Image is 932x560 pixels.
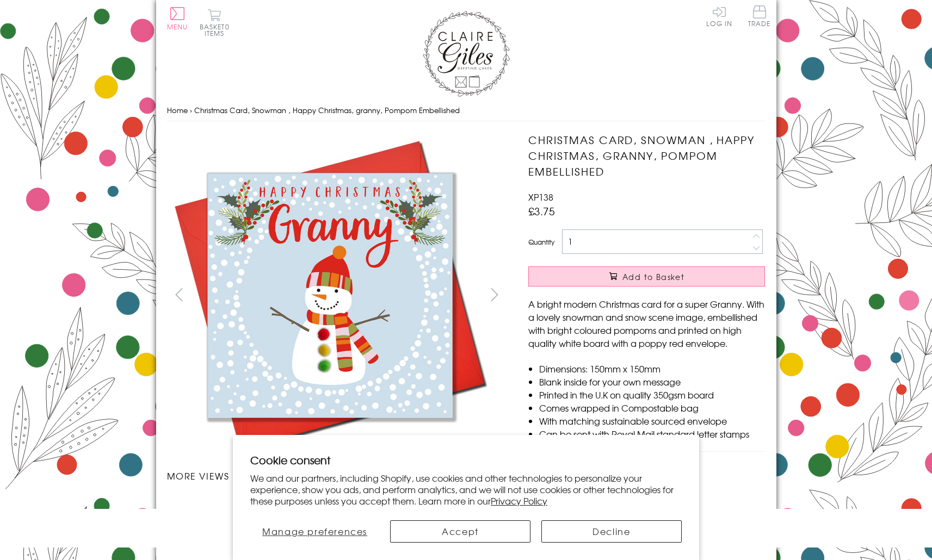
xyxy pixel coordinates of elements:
[539,401,765,414] li: Comes wrapped in Compostable bag
[167,99,766,122] nav: breadcrumbs
[539,414,765,427] li: With matching sustainable sourced envelope
[528,203,555,219] span: £3.75
[507,132,833,458] img: Christmas Card, Snowman , Happy Christmas, granny, Pompom Embellished
[194,105,460,115] span: Christmas Card, Snowman , Happy Christmas, granny, Pompom Embellished
[539,362,765,375] li: Dimensions: 150mm x 150mm
[622,271,684,282] span: Add to Basket
[748,5,771,27] span: Trade
[528,190,553,203] span: XP138
[528,266,765,287] button: Add to Basket
[250,452,682,468] h2: Cookie consent
[205,22,230,38] span: 0 items
[250,520,379,543] button: Manage preferences
[539,375,765,388] li: Blank inside for your own message
[167,469,507,482] h3: More views
[423,11,510,97] img: Claire Giles Greetings Cards
[262,525,367,538] span: Manage preferences
[539,427,765,440] li: Can be sent with Royal Mail standard letter stamps
[167,7,188,30] button: Menu
[200,9,230,36] button: Basket0 items
[706,5,732,27] a: Log In
[167,282,192,307] button: prev
[166,132,493,458] img: Christmas Card, Snowman , Happy Christmas, granny, Pompom Embellished
[528,237,554,247] label: Quantity
[528,132,765,179] h1: Christmas Card, Snowman , Happy Christmas, granny, Pompom Embellished
[167,105,188,115] a: Home
[190,105,192,115] span: ›
[528,297,765,350] p: A bright modern Christmas card for a super Granny. With a lovely snowman and snow scene image, em...
[539,388,765,401] li: Printed in the U.K on quality 350gsm board
[390,520,530,543] button: Accept
[491,494,547,507] a: Privacy Policy
[482,282,507,307] button: next
[541,520,682,543] button: Decline
[167,22,188,32] span: Menu
[748,5,771,29] a: Trade
[250,472,682,506] p: We and our partners, including Shopify, use cookies and other technologies to personalize your ex...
